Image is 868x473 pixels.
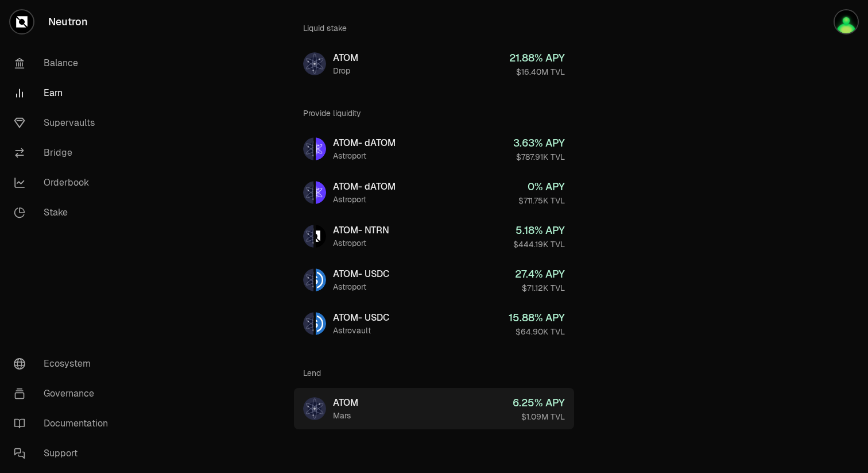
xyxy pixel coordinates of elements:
[509,326,565,337] div: $64.90K TVL
[303,312,313,335] img: ATOM
[513,395,565,411] div: 6.25 % APY
[303,13,565,43] div: Liquid stake
[513,135,565,151] div: 3.63 % APY
[513,239,565,250] div: $444.19K TVL
[515,266,565,282] div: 27.4 % APY
[333,281,389,293] div: Astroport
[316,225,326,248] img: NTRN
[333,311,389,325] div: ATOM - USDC
[333,136,396,150] div: ATOM - dATOM
[509,66,565,78] div: $16.40M TVL
[5,78,124,108] a: Earn
[5,349,124,379] a: Ecosystem
[294,388,574,429] a: ATOMATOMMars6.25% APY$1.09M TVL
[515,282,565,294] div: $71.12K TVL
[303,98,565,128] div: Provide liquidity
[835,10,858,33] img: Alex
[316,268,326,291] img: USDC
[303,181,313,204] img: ATOM
[333,410,358,421] div: Mars
[333,396,358,410] div: ATOM
[509,50,565,66] div: 21.88 % APY
[303,52,326,75] img: ATOM
[303,358,565,388] div: Lend
[333,51,358,65] div: ATOM
[333,325,389,336] div: Astrovault
[513,151,565,163] div: $787.91K TVL
[5,198,124,228] a: Stake
[513,411,565,422] div: $1.09M TVL
[333,194,396,205] div: Astroport
[333,267,389,281] div: ATOM - USDC
[333,237,389,249] div: Astroport
[294,259,574,301] a: ATOMUSDCATOM- USDCAstroport27.4% APY$71.12K TVL
[294,216,574,257] a: ATOMNTRNATOM- NTRNAstroport5.18% APY$444.19K TVL
[513,222,565,239] div: 5.18 % APY
[5,138,124,168] a: Bridge
[333,65,358,76] div: Drop
[294,172,574,213] a: ATOMdATOMATOM- dATOMAstroport0% APY$711.75K TVL
[333,180,396,194] div: ATOM - dATOM
[5,168,124,198] a: Orderbook
[303,268,313,291] img: ATOM
[294,303,574,344] a: ATOMUSDCATOM- USDCAstrovault15.88% APY$64.90K TVL
[5,409,124,439] a: Documentation
[316,181,326,204] img: dATOM
[294,43,574,84] a: ATOMATOMDrop21.88% APY$16.40M TVL
[5,48,124,78] a: Balance
[316,312,326,335] img: USDC
[333,150,396,161] div: Astroport
[5,439,124,468] a: Support
[333,224,389,237] div: ATOM - NTRN
[294,128,574,170] a: ATOMdATOMATOM- dATOMAstroport3.63% APY$787.91K TVL
[303,225,313,248] img: ATOM
[509,310,565,326] div: 15.88 % APY
[303,137,313,160] img: ATOM
[5,108,124,138] a: Supervaults
[303,397,326,420] img: ATOM
[518,179,565,195] div: 0 % APY
[5,379,124,409] a: Governance
[316,137,326,160] img: dATOM
[518,195,565,206] div: $711.75K TVL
